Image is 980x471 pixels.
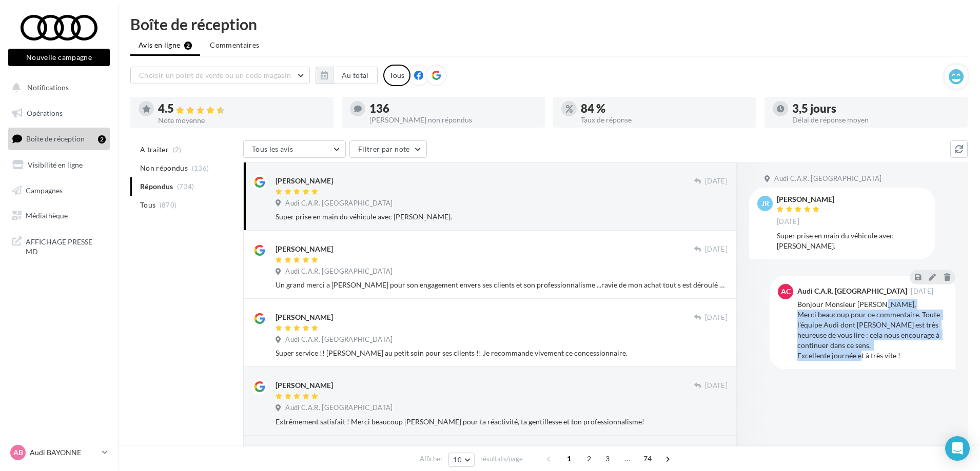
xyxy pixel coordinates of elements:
span: A traiter [140,145,169,155]
span: Audi C.A.R. [GEOGRAPHIC_DATA] [285,199,393,208]
div: Super service !! [PERSON_NAME] au petit soin pour ses clients !! Je recommande vivement ce conces... [276,348,728,358]
button: Nouvelle campagne [8,49,110,66]
span: [DATE] [705,245,728,254]
span: Jr [761,198,769,209]
span: Choisir un point de vente ou un code magasin [139,71,291,79]
a: AB Audi BAYONNE [8,443,110,462]
div: Extrêmement satisfait ! Merci beaucoup [PERSON_NAME] pour ta réactivité, ta gentillesse et ton pr... [276,417,728,427]
span: 1 [561,450,577,467]
span: Tous [140,200,155,210]
span: (2) [173,146,182,154]
div: Super prise en main du véhicule avec [PERSON_NAME]. [777,231,927,251]
span: 74 [639,450,656,467]
div: 3,5 jours [792,103,959,114]
span: Audi C.A.R. [GEOGRAPHIC_DATA] [774,174,881,183]
div: [PERSON_NAME] [276,176,333,186]
a: Visibilité en ligne [6,154,112,176]
div: [PERSON_NAME] [276,380,333,391]
span: 2 [581,450,597,467]
span: Audi C.A.R. [GEOGRAPHIC_DATA] [285,267,393,276]
span: Médiathèque [26,211,68,220]
div: Note moyenne [158,117,325,124]
div: Un grand merci a [PERSON_NAME] pour son engagement envers ses clients et son professionnalisme ..... [276,280,728,290]
div: Tous [383,65,410,86]
span: [DATE] [911,288,933,295]
span: [DATE] [777,217,799,227]
span: AC [781,286,791,297]
a: Campagnes [6,180,112,201]
div: 2 [98,135,106,144]
span: Audi C.A.R. [GEOGRAPHIC_DATA] [285,335,393,344]
a: AFFICHAGE PRESSE MD [6,231,112,261]
div: [PERSON_NAME] non répondus [369,116,537,124]
button: Au total [316,67,378,84]
div: Audi C.A.R. [GEOGRAPHIC_DATA] [797,288,907,295]
span: Opérations [27,109,63,117]
div: 84 % [581,103,748,114]
div: [PERSON_NAME] [276,244,333,254]
span: AB [13,447,23,458]
span: Boîte de réception [26,134,85,143]
div: 4.5 [158,103,325,115]
span: Campagnes [26,186,63,194]
a: Médiathèque [6,205,112,227]
button: 10 [448,453,475,467]
span: 10 [453,456,462,464]
span: (136) [192,164,209,172]
span: [DATE] [705,177,728,186]
button: Choisir un point de vente ou un code magasin [130,67,310,84]
span: Audi C.A.R. [GEOGRAPHIC_DATA] [285,403,393,413]
span: 3 [599,450,616,467]
div: Bonjour Monsieur [PERSON_NAME], Merci beaucoup pour ce commentaire. Toute l'équipe Audi dont [PER... [797,299,947,361]
span: Afficher [420,454,443,464]
span: AFFICHAGE PRESSE MD [26,235,106,257]
p: Audi BAYONNE [30,447,98,458]
span: Non répondus [140,163,188,173]
div: [PERSON_NAME] [276,312,333,322]
div: [PERSON_NAME] [777,196,834,203]
span: [DATE] [705,313,728,322]
div: 136 [369,103,537,114]
button: Notifications [6,77,108,98]
button: Filtrer par note [349,140,427,158]
span: [DATE] [705,381,728,391]
a: Boîte de réception2 [6,128,112,150]
span: Notifications [27,83,69,92]
button: Tous les avis [243,140,346,158]
span: (870) [160,201,177,209]
span: résultats/page [480,454,523,464]
span: Tous les avis [252,145,293,153]
div: Boîte de réception [130,16,968,32]
span: ... [619,450,636,467]
div: Open Intercom Messenger [945,436,970,461]
a: Opérations [6,103,112,124]
div: Délai de réponse moyen [792,116,959,124]
span: Visibilité en ligne [28,160,83,169]
button: Au total [333,67,378,84]
div: Taux de réponse [581,116,748,124]
div: Super prise en main du véhicule avec [PERSON_NAME]. [276,212,728,222]
span: Commentaires [210,40,259,50]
